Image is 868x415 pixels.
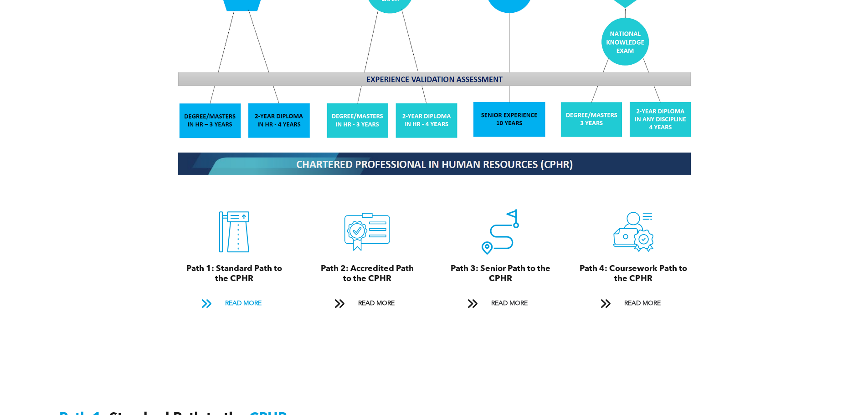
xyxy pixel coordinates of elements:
span: READ MORE [621,295,664,312]
span: Path 4: Coursework Path to the CPHR [580,265,687,283]
a: READ MORE [594,295,673,312]
span: Path 2: Accredited Path to the CPHR [321,265,414,283]
a: READ MORE [328,295,406,312]
span: READ MORE [222,295,265,312]
a: READ MORE [195,295,273,312]
span: Path 3: Senior Path to the CPHR [451,265,550,283]
span: Path 1: Standard Path to the CPHR [186,265,282,283]
a: READ MORE [461,295,539,312]
span: READ MORE [355,295,398,312]
span: READ MORE [488,295,531,312]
